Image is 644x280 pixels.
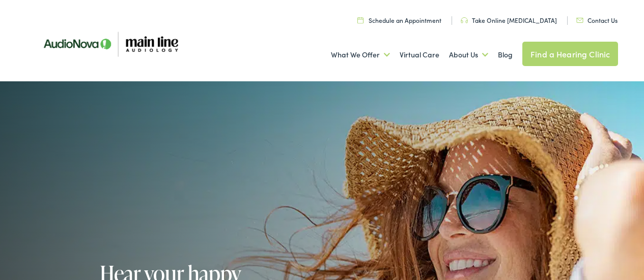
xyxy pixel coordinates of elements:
a: About Us [449,36,488,74]
img: utility icon [357,17,363,23]
a: Contact Us [576,16,618,24]
a: Blog [498,36,513,74]
img: utility icon [461,17,468,23]
a: Virtual Care [400,36,439,74]
a: Find a Hearing Clinic [522,42,618,66]
img: utility icon [576,18,583,23]
a: Take Online [MEDICAL_DATA] [461,16,557,24]
a: What We Offer [331,36,390,74]
a: Schedule an Appointment [357,16,441,24]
